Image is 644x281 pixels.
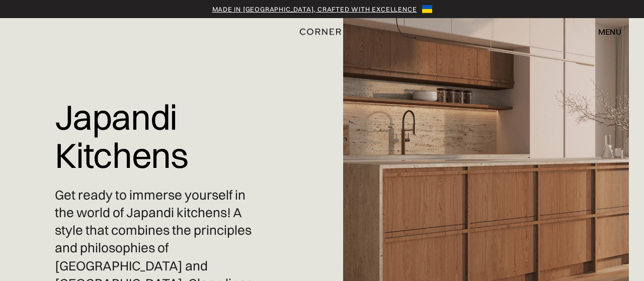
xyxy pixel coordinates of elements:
[55,90,262,181] h1: Japandi Kitchens
[598,28,621,36] div: menu
[212,4,417,14] a: Made in [GEOGRAPHIC_DATA], crafted with excellence
[588,23,621,40] div: menu
[301,25,343,38] a: home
